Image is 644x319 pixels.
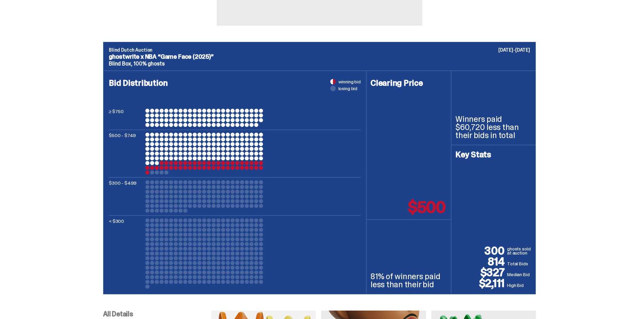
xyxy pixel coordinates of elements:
[109,109,143,127] p: ≥ $750
[498,48,530,52] p: [DATE]-[DATE]
[371,272,447,289] p: 81% of winners paid less than their bid
[507,282,531,289] p: High Bid
[507,247,531,256] p: ghosts sold at auction
[455,278,507,289] p: $2,111
[338,79,361,84] span: winning bid
[109,48,530,52] p: Blind Dutch Auction
[507,271,531,278] p: Median Bid
[109,218,143,289] p: < $300
[455,256,507,267] p: 814
[338,86,358,91] span: losing bid
[507,260,531,267] p: Total Bids
[109,180,143,213] p: $300 - $499
[109,79,361,109] h4: Bid Distribution
[103,311,211,317] p: All Details
[455,267,507,278] p: $327
[109,133,143,175] p: $500 - $749
[109,54,530,60] p: ghostwrite x NBA “Game Face (2025)”
[371,79,447,87] h4: Clearing Price
[455,115,531,139] p: Winners paid $60,720 less than their bids in total
[109,60,132,67] span: Blind Box,
[455,151,531,159] h4: Key Stats
[408,199,446,215] p: $500
[455,245,507,256] p: 300
[134,60,164,67] span: 100% ghosts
